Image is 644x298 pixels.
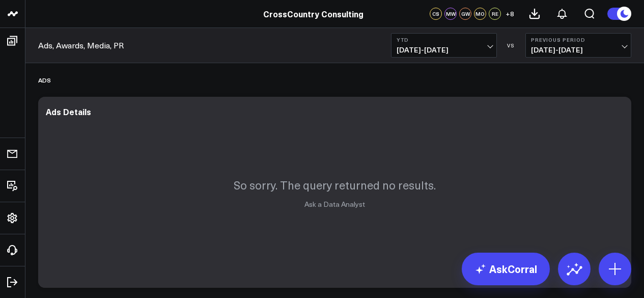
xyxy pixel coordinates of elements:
[38,68,51,92] div: Ads
[459,8,471,20] div: GW
[397,46,491,54] span: [DATE] - [DATE]
[531,37,626,43] b: Previous Period
[474,8,486,20] div: MO
[263,8,363,19] a: CrossCountry Consulting
[397,37,491,43] b: YTD
[444,8,457,20] div: MW
[38,40,124,51] a: Ads, Awards, Media, PR
[502,42,520,48] div: VS
[304,199,365,209] a: Ask a Data Analyst
[462,253,550,285] a: AskCorral
[46,106,91,117] div: Ads Details
[506,10,514,17] span: + 8
[525,33,631,58] button: Previous Period[DATE]-[DATE]
[531,46,626,54] span: [DATE] - [DATE]
[503,8,516,20] button: +8
[234,177,436,193] p: So sorry. The query returned no results.
[430,8,442,20] div: CS
[391,33,497,58] button: YTD[DATE]-[DATE]
[489,8,501,20] div: RE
